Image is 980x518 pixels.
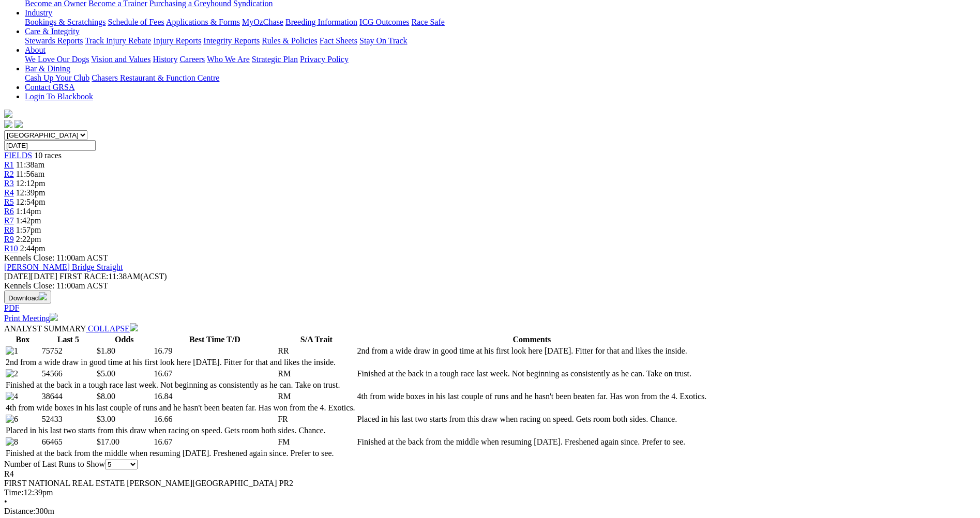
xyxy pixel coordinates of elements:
a: Integrity Reports [203,36,260,45]
div: Number of Last Runs to Show [4,460,976,469]
div: About [25,55,976,64]
span: R4 [4,469,14,478]
a: Injury Reports [153,36,201,45]
a: [PERSON_NAME] Bridge Straight [4,263,123,271]
span: [DATE] [4,272,31,281]
a: We Love Our Dogs [25,55,89,64]
span: [DATE] [4,272,57,281]
a: Fact Sheets [320,36,357,45]
div: Care & Integrity [25,36,976,45]
img: 2 [6,369,18,378]
span: 1:57pm [16,225,41,234]
a: History [153,55,177,64]
a: Vision and Values [91,55,150,64]
div: 12:39pm [4,488,976,497]
span: $17.00 [97,437,119,446]
a: R9 [4,235,14,243]
td: 75752 [41,346,95,356]
span: $1.80 [97,346,115,355]
th: Box [5,334,40,345]
a: R4 [4,188,14,197]
a: Cash Up Your Club [25,73,89,82]
div: Industry [25,18,976,27]
span: 2:44pm [20,244,46,253]
button: Download [4,291,51,303]
span: 12:39pm [16,188,46,197]
a: R7 [4,216,14,225]
span: $5.00 [97,369,115,378]
span: 12:54pm [16,197,46,206]
td: Finished at the back from the middle when resuming [DATE]. Freshened again since. Prefer to see. [357,437,707,447]
td: 66465 [41,437,95,447]
a: FIELDS [4,151,32,160]
a: Rules & Policies [262,36,318,45]
a: R10 [4,244,18,253]
td: RM [277,391,355,402]
td: 16.67 [154,369,277,379]
td: Placed in his last two starts from this draw when racing on speed. Gets room both sides. Chance. [5,425,356,436]
img: twitter.svg [14,120,23,128]
td: 4th from wide boxes in his last couple of runs and he hasn't been beaten far. Has won from the 4.... [357,391,707,402]
a: Care & Integrity [25,27,80,36]
span: 11:38am [16,160,44,169]
span: FIRST RACE: [59,272,108,281]
a: Chasers Restaurant & Function Centre [92,73,219,82]
th: Comments [357,334,707,345]
a: Stewards Reports [25,36,83,45]
a: R8 [4,225,14,234]
div: 300m [4,507,976,516]
td: 16.84 [154,391,277,402]
img: 6 [6,415,18,424]
a: Bar & Dining [25,64,70,73]
img: download.svg [39,292,47,300]
a: R3 [4,179,14,188]
img: logo-grsa-white.png [4,110,12,118]
th: Odds [96,334,153,345]
a: Bookings & Scratchings [25,18,105,26]
th: Last 5 [41,334,95,345]
div: ANALYST SUMMARY [4,323,976,333]
img: 8 [6,437,18,447]
td: RR [277,346,355,356]
td: 16.67 [154,437,277,447]
input: Select date [4,140,96,151]
img: printer.svg [50,313,58,321]
td: 54566 [41,369,95,379]
a: R1 [4,160,14,169]
a: Applications & Forms [166,18,240,26]
a: About [25,45,46,54]
a: R5 [4,197,14,206]
span: Distance: [4,507,35,515]
td: 2nd from a wide draw in good time at his first look here [DATE]. Fitter for that and likes the in... [5,357,356,368]
a: Contact GRSA [25,83,74,92]
span: $3.00 [97,415,115,423]
td: 52433 [41,414,95,424]
a: PDF [4,303,19,312]
td: Placed in his last two starts from this draw when racing on speed. Gets room both sides. Chance. [357,414,707,424]
a: Track Injury Rebate [85,36,151,45]
a: Race Safe [411,18,444,26]
a: R2 [4,170,14,178]
th: Best Time T/D [154,334,277,345]
div: Download [4,303,976,313]
img: facebook.svg [4,120,12,128]
td: Finished at the back from the middle when resuming [DATE]. Freshened again since. Prefer to see. [5,448,356,459]
td: 16.79 [154,346,277,356]
td: Finished at the back in a tough race last week. Not beginning as consistently as he can. Take on ... [357,369,707,379]
span: 1:42pm [16,216,41,225]
a: Schedule of Fees [108,18,164,26]
td: 2nd from a wide draw in good time at his first look here [DATE]. Fitter for that and likes the in... [357,346,707,356]
td: FR [277,414,355,424]
a: Careers [179,55,205,64]
a: Who We Are [207,55,250,64]
span: 12:12pm [16,179,46,188]
a: Breeding Information [285,18,357,26]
